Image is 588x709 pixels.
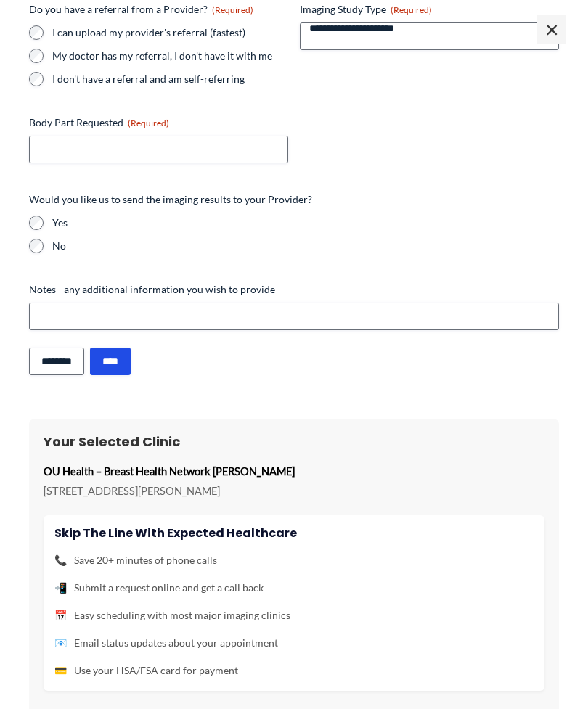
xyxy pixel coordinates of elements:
[54,578,67,597] span: 📲
[54,606,67,625] span: 📅
[54,551,534,570] li: Save 20+ minutes of phone calls
[52,216,559,230] label: Yes
[54,661,534,680] li: Use your HSA/FSA card for payment
[54,578,534,597] li: Submit a request online and get a call back
[52,239,559,253] label: No
[54,634,67,652] span: 📧
[29,282,559,297] label: Notes - any additional information you wish to provide
[212,4,253,15] span: (Required)
[29,2,253,17] legend: Do you have a referral from a Provider?
[52,72,288,86] label: I don't have a referral and am self-referring
[54,551,67,570] span: 📞
[44,462,544,481] p: OU Health – Breast Health Network [PERSON_NAME]
[29,115,288,130] label: Body Part Requested
[391,4,432,15] span: (Required)
[52,49,288,63] label: My doctor has my referral, I don't have it with me
[29,192,312,207] legend: Would you like us to send the imaging results to your Provider?
[54,526,534,540] h4: Skip the line with Expected Healthcare
[128,118,169,128] span: (Required)
[44,433,544,450] h3: Your Selected Clinic
[300,2,559,17] label: Imaging Study Type
[537,15,566,44] span: ×
[44,481,544,501] p: [STREET_ADDRESS][PERSON_NAME]
[54,606,534,625] li: Easy scheduling with most major imaging clinics
[54,634,534,652] li: Email status updates about your appointment
[54,661,67,680] span: 💳
[52,25,288,40] label: I can upload my provider's referral (fastest)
